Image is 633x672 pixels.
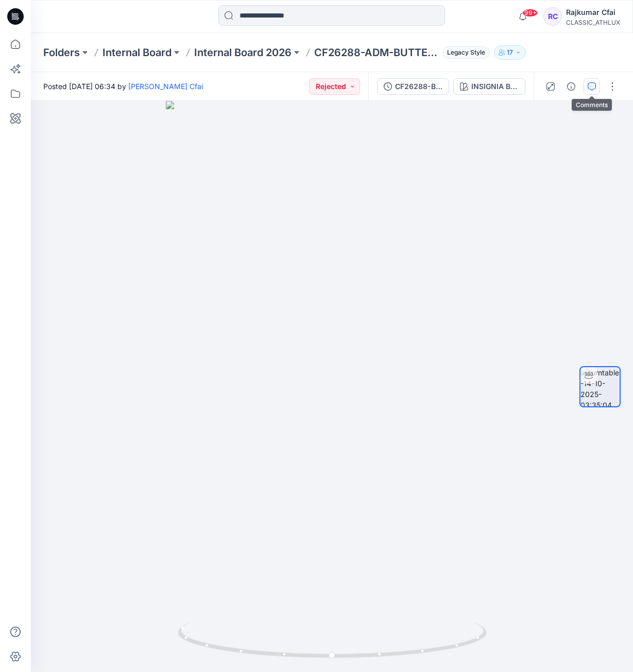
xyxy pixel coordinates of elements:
[494,45,526,60] button: 17
[566,6,620,19] div: Rajkumar Cfai
[563,78,579,95] button: Details
[194,45,292,60] a: Internal Board 2026
[453,78,525,95] button: INSIGNIA BLUE/ BLUE MOOD HEATHER
[43,45,80,60] a: Folders
[580,367,620,406] img: turntable-14-10-2025-03:35:04
[442,46,490,59] span: Legacy Style
[543,7,562,26] div: RC
[43,81,203,92] span: Posted [DATE] 06:34 by
[128,82,203,91] a: [PERSON_NAME] Cfai
[438,45,490,60] button: Legacy Style
[102,45,172,60] a: Internal Board
[522,9,538,17] span: 99+
[314,45,438,60] p: CF26288-ADM-BUTTERCORE-TANK-W-BRA
[566,19,620,26] div: CLASSIC_ATHLUX
[395,81,442,92] div: CF26288-BUTTERCORE-TANK-W-BRA
[507,47,513,58] p: 17
[377,78,449,95] button: CF26288-BUTTERCORE-TANK-W-BRA
[471,81,519,92] div: INSIGNIA BLUE/ BLUE MOOD HEATHER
